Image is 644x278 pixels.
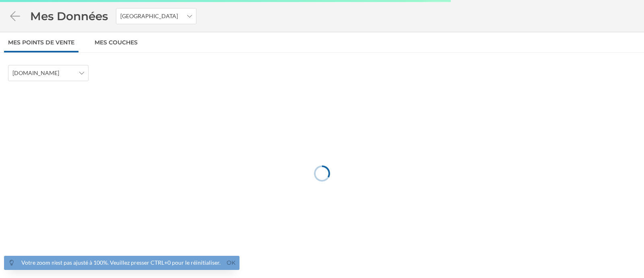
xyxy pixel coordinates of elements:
[225,258,237,268] a: Ok
[120,12,178,20] span: [GEOGRAPHIC_DATA]
[30,8,108,24] span: Mes Données
[12,69,59,77] span: [DOMAIN_NAME]
[21,259,221,267] div: Votre zoom n'est pas ajusté à 100%. Veuillez presser CTRL+0 pour le réinitialiser.
[4,32,78,52] a: Mes points de vente
[91,32,142,52] a: Mes Couches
